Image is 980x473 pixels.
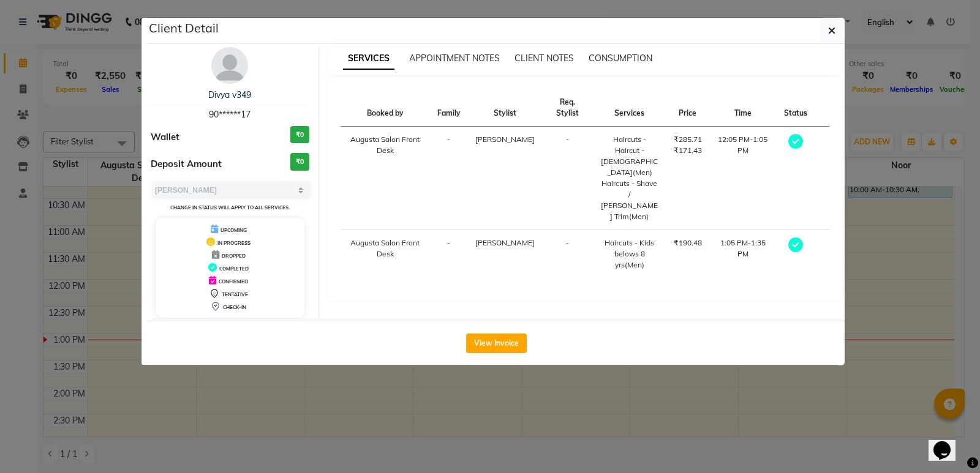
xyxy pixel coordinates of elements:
span: COMPLETED [219,266,249,272]
div: ₹285.71 [674,134,702,145]
td: Augusta Salon Front Desk [341,127,430,230]
th: Services [593,89,666,127]
th: Family [430,89,468,127]
span: CLIENT NOTES [514,53,574,64]
span: APPOINTMENT NOTES [409,53,500,64]
h3: ₹0 [290,153,309,171]
td: - [430,127,468,230]
button: View Invoice [466,333,527,353]
td: 1:05 PM-1:35 PM [709,230,777,278]
small: Change in status will apply to all services. [170,204,290,210]
h3: ₹0 [290,126,309,144]
span: CONFIRMED [219,278,248,285]
td: 12:05 PM-1:05 PM [709,127,777,230]
div: ₹190.48 [674,237,702,248]
iframe: chat widget [929,424,968,461]
th: Stylist [468,89,542,127]
span: [PERSON_NAME] [475,135,535,144]
span: SERVICES [343,48,394,70]
th: Status [777,89,815,127]
span: UPCOMING [221,227,247,233]
span: IN PROGRESS [217,240,251,246]
th: Price [666,89,709,127]
span: [PERSON_NAME] [475,238,535,247]
h5: Client Detail [149,19,219,37]
a: Divya v349 [208,89,251,100]
th: Req. Stylist [542,89,593,127]
th: Booked by [341,89,430,127]
div: Haircuts - Shave / [PERSON_NAME] Trim(Men) [600,178,659,222]
span: CONSUMPTION [589,53,652,64]
img: avatar [211,47,248,84]
div: ₹171.43 [674,145,702,156]
td: - [542,127,593,230]
td: - [542,230,593,278]
span: TENTATIVE [222,291,248,297]
div: Haircuts - Haircut - [DEMOGRAPHIC_DATA](Men) [600,134,659,178]
div: Haircuts - Kids belows 8 yrs(Men) [600,237,659,270]
td: - [430,230,468,278]
span: Wallet [151,130,179,144]
span: CHECK-IN [223,304,246,310]
th: Time [709,89,777,127]
span: Deposit Amount [151,157,222,171]
span: DROPPED [222,253,246,259]
td: Augusta Salon Front Desk [341,230,430,278]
